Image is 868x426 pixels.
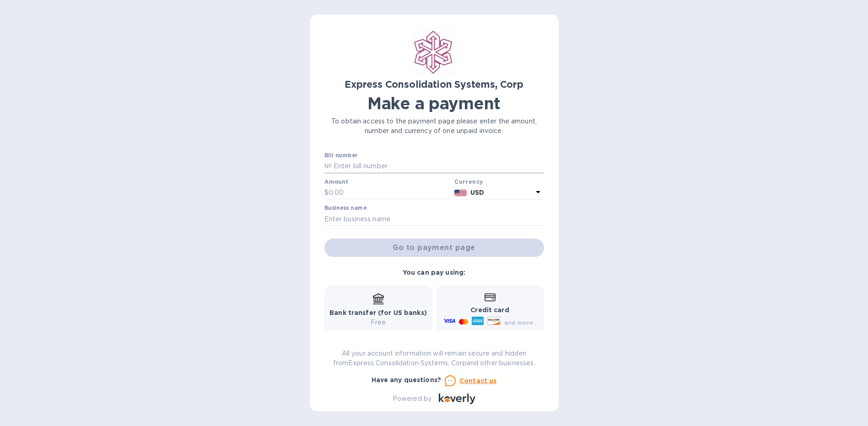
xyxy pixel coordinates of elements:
[372,376,442,383] b: Have any questions?
[504,319,538,326] span: and more...
[459,377,497,384] u: Contact us
[324,161,332,171] p: №
[324,212,544,226] input: Enter business name
[329,186,451,200] input: 0.00
[454,190,467,196] img: USD
[454,178,483,185] b: Currency
[470,306,509,314] b: Credit card
[393,394,431,404] p: Powered by
[324,188,329,197] p: $
[324,206,367,211] label: Business name
[324,179,348,185] label: Amount
[324,349,544,368] p: All your account information will remain secure and hidden from Express Consolidation Systems, Co...
[324,153,357,159] label: Bill number
[332,160,544,173] input: Enter bill number
[324,94,544,113] h1: Make a payment
[324,117,544,136] p: To obtain access to the payment page please enter the amount, number and currency of one unpaid i...
[329,309,427,316] b: Bank transfer (for US banks)
[403,269,465,276] b: You can pay using:
[329,318,427,327] p: Free
[345,79,523,90] b: Express Consolidation Systems, Corp
[470,189,484,196] b: USD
